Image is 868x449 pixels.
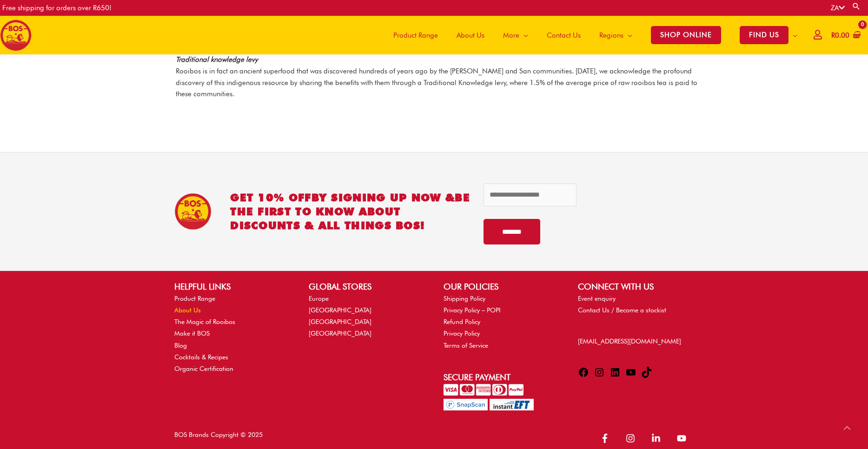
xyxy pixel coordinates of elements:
h2: GLOBAL STORES [309,280,424,293]
a: Terms of Service [444,342,488,349]
img: Pay with InstantEFT [490,399,534,410]
span: Product Range [393,21,438,49]
a: [GEOGRAPHIC_DATA] [309,318,371,325]
a: Make it BOS [174,330,210,337]
a: Refund Policy [444,318,480,325]
h2: GET 10% OFF be the first to know about discounts & all things BOS! [230,191,470,232]
nav: OUR POLICIES [444,293,559,351]
a: [GEOGRAPHIC_DATA] [309,330,371,337]
a: ZA [831,4,845,12]
span: About Us [457,21,484,49]
span: Contact Us [547,21,581,49]
p: Rooibos is in fact an ancient superfood that was discovered hundreds of years ago by the [PERSON_... [176,54,697,100]
a: Product Range [174,295,215,302]
h2: HELPFUL LINKS [174,280,290,293]
a: More [494,16,537,54]
span: More [503,21,519,49]
a: View Shopping Cart, empty [829,25,861,46]
a: Shipping Policy [444,295,485,302]
a: linkedin-in [647,429,670,448]
a: The Magic of Rooibos [174,318,235,325]
a: Regions [590,16,642,54]
a: SHOP ONLINE [642,16,730,54]
nav: CONNECT WITH US [578,293,694,316]
a: instagram [621,429,645,448]
a: Product Range [384,16,447,54]
a: Contact Us / Become a stockist [578,306,666,314]
a: Blog [174,342,187,349]
img: Pay with SnapScan [444,399,488,410]
bdi: 0.00 [831,31,849,40]
nav: HELPFUL LINKS [174,293,290,375]
a: Contact Us [537,16,590,54]
a: Privacy Policy – POPI [444,306,501,314]
h2: Secure Payment [444,371,559,383]
strong: Traditional knowledge levy [176,55,258,64]
span: FIND US [740,26,788,44]
span: R [831,31,835,40]
span: SHOP ONLINE [651,26,721,44]
a: Search button [852,2,861,11]
a: youtube [672,429,694,448]
a: Organic Certification [174,365,233,372]
span: BY SIGNING UP NOW & [311,191,455,204]
span: Regions [599,21,623,49]
h2: OUR POLICIES [444,280,559,293]
a: Europe [309,295,329,302]
nav: GLOBAL STORES [309,293,424,340]
a: Cocktails & Recipes [174,353,228,361]
a: Privacy Policy [444,330,480,337]
a: Event enquiry [578,295,616,302]
a: [GEOGRAPHIC_DATA] [309,306,371,314]
img: BOS Ice Tea [174,193,212,230]
a: facebook-f [596,429,619,448]
a: About Us [447,16,494,54]
nav: Site Navigation [377,16,807,54]
a: About Us [174,306,201,314]
a: [EMAIL_ADDRESS][DOMAIN_NAME] [578,337,681,345]
h2: CONNECT WITH US [578,280,694,293]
